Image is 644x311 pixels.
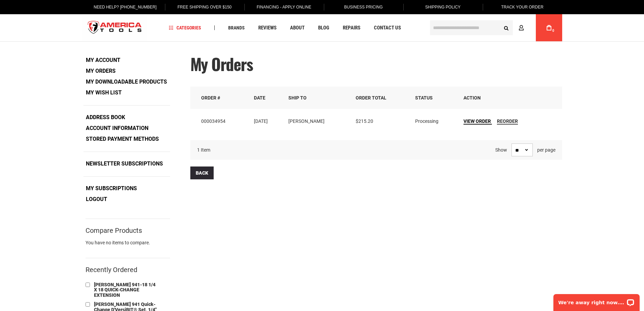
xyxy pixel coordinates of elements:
span: Categories [169,25,201,30]
span: Reviews [258,25,277,30]
span: Contact Us [374,25,401,30]
strong: Show [495,147,507,153]
span: Brands [228,25,245,30]
span: Blog [318,25,329,30]
span: [PERSON_NAME] 941-18 1/4 X 18 QUICK-CHANGE EXTENSION [94,282,156,298]
span: Shipping Policy [425,5,461,9]
a: Repairs [340,23,363,32]
span: per page [537,147,555,153]
button: Search [500,21,513,34]
td: [PERSON_NAME] [284,109,351,133]
img: America Tools [82,15,148,41]
th: Ship To [284,87,351,109]
span: Back [196,170,208,176]
strong: Recently Ordered [86,266,137,274]
a: Contact Us [371,23,404,32]
span: 1 Item [197,147,210,153]
a: Categories [166,23,204,32]
a: Account Information [84,123,151,133]
div: You have no items to compare. [86,239,170,253]
a: Blog [315,23,332,32]
a: My Subscriptions [84,183,139,194]
a: About [287,23,308,32]
td: Processing [410,109,459,133]
a: Address Book [84,112,127,123]
iframe: LiveChat chat widget [549,290,644,311]
span: Repairs [343,25,360,30]
th: Date [249,87,284,109]
a: Reorder [497,118,518,125]
a: 0 [543,14,555,41]
th: Order # [190,87,249,109]
span: $215.20 [356,118,373,124]
th: Status [410,87,459,109]
a: Stored Payment Methods [84,134,161,144]
a: [PERSON_NAME] 941-18 1/4 X 18 QUICK-CHANGE EXTENSION [92,281,160,299]
a: My Account [84,55,123,65]
span: 0 [552,29,554,32]
a: store logo [82,15,148,41]
a: My Wish List [84,88,124,98]
span: Reorder [497,118,518,124]
span: My Orders [190,52,253,76]
a: Back [190,166,214,179]
th: Order Total [351,87,410,109]
a: Logout [84,194,110,204]
th: Action [459,87,562,109]
strong: Compare Products [86,227,142,234]
span: View Order [463,118,491,124]
a: Brands [225,23,248,32]
a: Reviews [255,23,280,32]
strong: My Orders [84,66,118,76]
a: Newsletter Subscriptions [84,159,165,169]
a: View Order [463,118,492,125]
td: 000034954 [190,109,249,133]
a: My Downloadable Products [84,77,169,87]
td: [DATE] [249,109,284,133]
span: About [290,25,305,30]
